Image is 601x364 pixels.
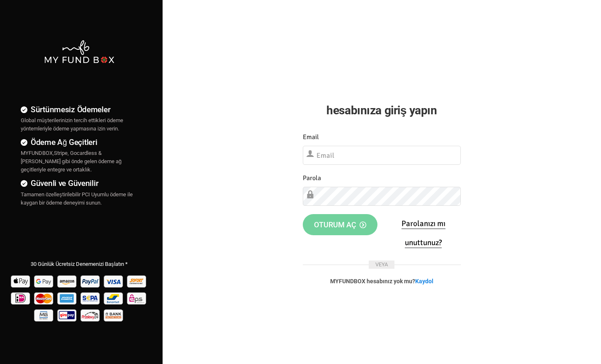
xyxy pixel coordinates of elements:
span: VEYA [369,260,394,269]
input: Email [303,146,461,165]
button: oturum aç [303,214,377,236]
img: american_express Pay [56,289,78,306]
img: Amazon [56,272,78,289]
img: mfbwhite.png [44,39,115,64]
label: Parola [303,173,321,183]
img: sepa Pay [80,289,102,306]
img: Apple Pay [10,272,32,289]
h2: hesabınıza giriş yapın [303,101,461,119]
img: Bancontact Pay [103,289,125,306]
span: oturum aç [314,220,366,229]
a: Kaydol [415,278,433,284]
a: Parolanızı mı unuttunuz? [401,219,445,248]
img: Visa [103,272,125,289]
img: Mastercard Pay [33,289,55,306]
img: EPS Pay [126,289,148,306]
img: Paypal [80,272,102,289]
img: banktransfer [103,306,125,323]
p: MYFUNDBOX hesabınız yok mu? [303,277,461,285]
img: p24 Pay [80,306,102,323]
span: Global müşterilerinizin tercih ettikleri ödeme yöntemleriyle ödeme yapmasına izin verin. [21,117,123,132]
img: giropay [56,306,78,323]
h4: Sürtünmesiz Ödemeler [21,104,138,116]
img: Google Pay [33,272,55,289]
img: mb Pay [33,306,55,323]
h4: Güvenli ve Güvenilir [21,177,138,189]
span: Tamamen özelleştirilebilir PCI Uyumlu ödeme ile kaygan bir ödeme deneyimi sunun. [21,191,133,206]
img: Ideal Pay [10,289,32,306]
h4: Ödeme Ağ Geçitleri [21,136,138,148]
label: Email [303,132,319,142]
span: MYFUNDBOX,Stripe, Gocardless & [PERSON_NAME] gibi önde gelen ödeme ağ geçitleriyle entegre ve ort... [21,150,122,173]
img: Sofort Pay [126,272,148,289]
